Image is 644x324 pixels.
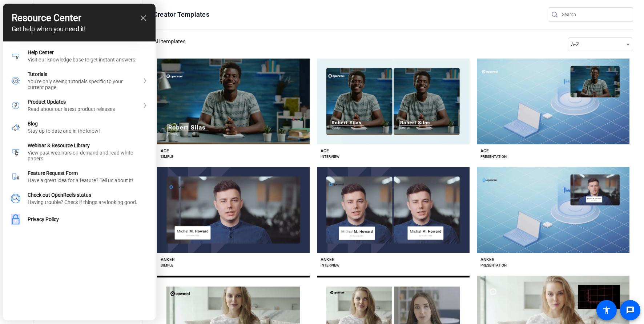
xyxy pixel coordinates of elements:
img: module icon [11,51,20,61]
div: Read about our latest product releases [28,106,140,112]
div: Privacy Policy [28,216,148,222]
div: close resource center [140,15,147,21]
h3: Resource Center [12,12,147,23]
div: Blog [3,116,156,138]
img: module icon [11,194,20,203]
div: Check out OpenReel's status [3,188,156,209]
div: Feature Request Form [3,166,156,188]
svg: expand [143,103,147,108]
div: Visit our knowledge base to get instant answers. [28,57,148,63]
img: module icon [11,147,20,157]
img: module icon [11,76,20,85]
img: module icon [11,123,20,132]
div: Feature Request Form [28,170,148,176]
div: Product Updates [3,95,156,116]
div: Resource center home modules [3,41,156,229]
div: Webinar & Resource Library [28,143,148,148]
div: Tutorials [28,71,140,77]
div: Stay up to date and in the know! [28,128,148,134]
div: Help Center [28,49,148,55]
div: Tutorials [3,67,156,95]
img: module icon [11,101,20,110]
h4: Get help when you need it! [12,25,147,33]
svg: expand [143,78,147,83]
img: module icon [11,172,20,181]
div: You're only seeing tutorials specific to your current page. [28,79,140,90]
div: Having trouble? Check if things are looking good. [28,199,148,205]
div: Have a great idea for a feature? Tell us about it! [28,177,148,183]
img: module icon [11,214,20,225]
div: Check out OpenReel's status [28,192,148,198]
div: View past webinars on-demand and read white papers [28,150,148,161]
div: entering resource center home [3,41,156,229]
div: Blog [28,121,148,127]
div: Product Updates [28,99,140,105]
div: Webinar & Resource Library [3,138,156,166]
div: Privacy Policy [3,209,156,229]
div: Help Center [3,45,156,67]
